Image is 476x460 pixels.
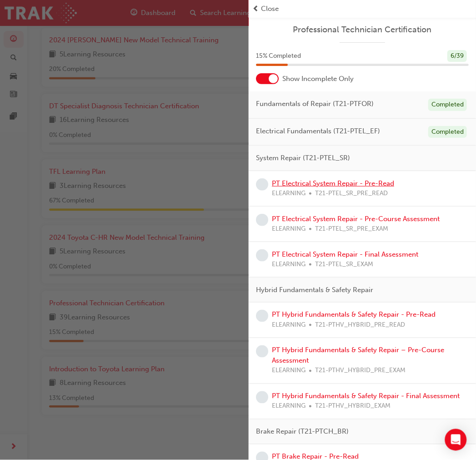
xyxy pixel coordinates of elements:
span: T21-PTEL_SR_PRE_READ [315,188,388,199]
span: learningRecordVerb_NONE-icon [256,249,268,262]
div: Completed [428,99,467,111]
span: T21-PTEL_SR_EXAM [315,259,373,270]
a: PT Hybrid Fundamentals & Safety Repair - Pre-Read [272,311,436,319]
span: ELEARNING [272,188,306,199]
span: learningRecordVerb_NONE-icon [256,391,268,404]
span: learningRecordVerb_NONE-icon [256,310,268,322]
span: Brake Repair (T21-PTCH_BR) [256,427,349,437]
span: learningRecordVerb_NONE-icon [256,214,268,226]
span: Hybrid Fundamentals & Safety Repair [256,285,373,295]
span: Electrical Fundamentals (T21-PTEL_EF) [256,126,380,136]
span: learningRecordVerb_NONE-icon [256,178,268,191]
span: T21-PTHV_HYBRID_PRE_EXAM [315,366,406,376]
div: Open Intercom Messenger [445,429,467,451]
span: ELEARNING [272,366,306,376]
span: ELEARNING [272,320,306,331]
a: PT Hybrid Fundamentals & Safety Repair - Final Assessment [272,392,460,400]
button: prev-iconClose [252,4,472,14]
span: Close [261,4,279,14]
span: Show Incomplete Only [282,74,354,84]
span: T21-PTHV_HYBRID_EXAM [315,401,391,412]
span: ELEARNING [272,224,306,234]
span: ELEARNING [272,259,306,270]
a: Professional Technician Certification [256,25,469,35]
a: PT Electrical System Repair - Pre-Course Assessment [272,215,440,223]
span: System Repair (T21-PTEL_SR) [256,153,350,163]
a: PT Electrical System Repair - Pre-Read [272,179,394,187]
span: T21-PTHV_HYBRID_PRE_READ [315,320,405,331]
a: PT Hybrid Fundamentals & Safety Repair – Pre-Course Assessment [272,346,444,365]
div: Completed [428,126,467,138]
span: learningRecordVerb_NONE-icon [256,345,268,358]
span: T21-PTEL_SR_PRE_EXAM [315,224,388,234]
div: 6 / 39 [447,50,467,62]
span: ELEARNING [272,401,306,412]
a: PT Electrical System Repair - Final Assessment [272,250,418,258]
span: 15 % Completed [256,51,301,61]
span: prev-icon [252,4,259,14]
span: Fundamentals of Repair (T21-PTFOR) [256,99,374,109]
